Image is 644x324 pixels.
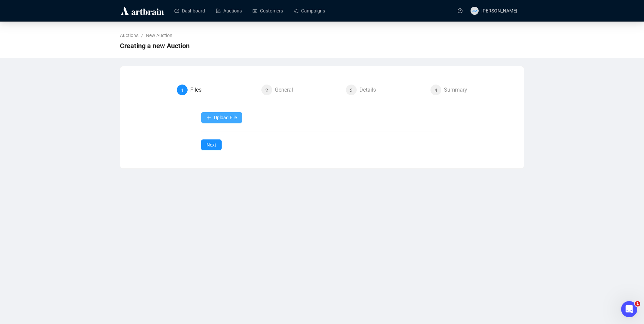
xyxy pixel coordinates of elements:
span: AM [472,8,477,13]
a: New Auction [144,32,174,39]
span: 3 [350,88,353,93]
a: Campaigns [294,2,325,20]
iframe: Intercom live chat [621,301,637,317]
span: 2 [265,88,268,93]
div: Details [359,85,381,95]
span: Next [206,141,216,149]
span: 1 [635,301,640,306]
div: 3Details [346,85,425,95]
img: logo [120,5,165,16]
span: Creating a new Auction [120,40,190,51]
a: Auctions [216,2,242,20]
div: Summary [444,85,467,95]
li: / [141,32,143,39]
a: Customers [253,2,283,20]
div: General [275,85,298,95]
div: Files [190,85,207,95]
a: Auctions [119,32,140,39]
div: 2General [261,85,341,95]
span: Upload File [214,115,237,120]
span: plus [206,115,211,120]
span: 1 [181,88,184,93]
div: 1Files [177,85,256,95]
span: 4 [434,88,437,93]
a: Dashboard [174,2,205,20]
div: 4Summary [430,85,467,95]
button: Upload File [201,112,242,123]
button: Next [201,139,222,150]
span: [PERSON_NAME] [481,8,517,13]
span: question-circle [458,8,462,13]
